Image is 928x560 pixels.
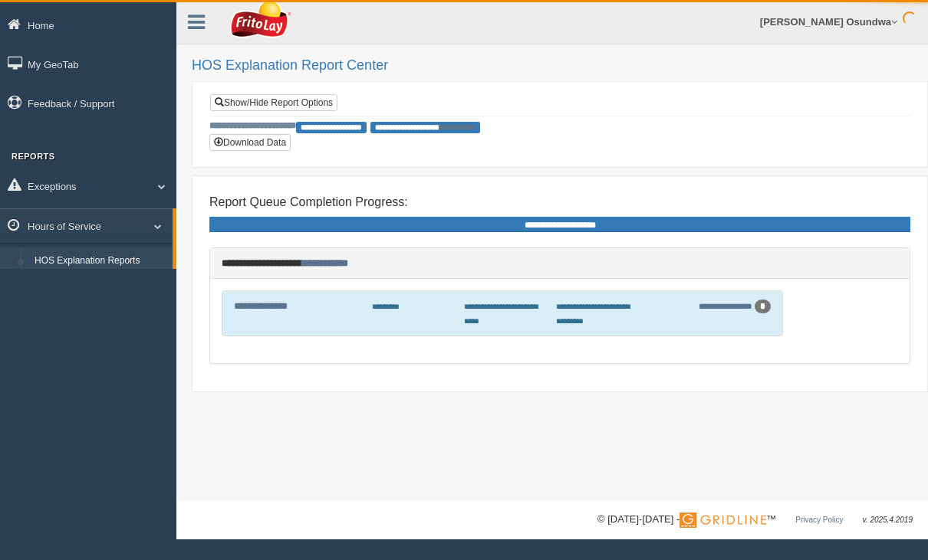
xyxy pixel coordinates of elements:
[209,134,291,151] button: Download Data
[795,516,843,524] a: Privacy Policy
[680,513,766,528] img: Gridline
[209,195,910,209] h4: Report Queue Completion Progress:
[192,58,913,74] h2: HOS Explanation Report Center
[210,94,337,111] a: Show/Hide Report Options
[597,512,913,528] div: © [DATE]-[DATE] - ™
[28,247,173,275] a: HOS Explanation Reports
[863,516,913,524] span: v. 2025.4.2019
